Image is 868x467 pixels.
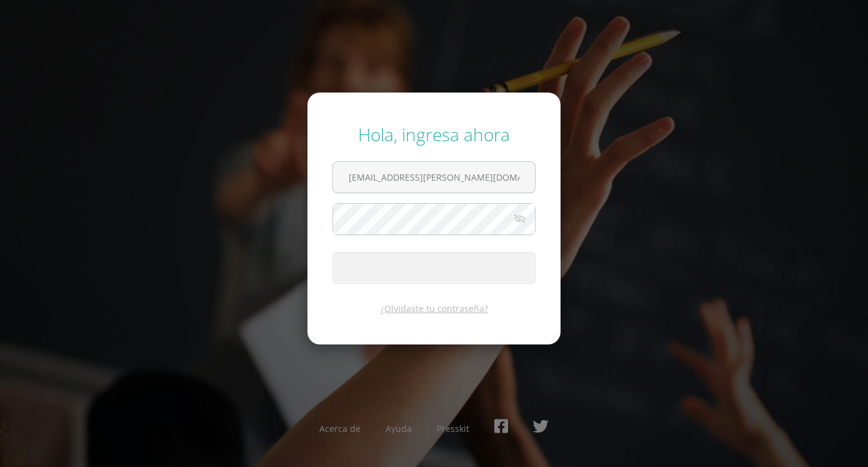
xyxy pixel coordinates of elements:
[333,162,535,193] input: Correo electrónico o usuario
[381,303,488,314] a: ¿Olvidaste tu contraseña?
[332,123,536,146] div: Hola, ingresa ahora
[386,423,412,434] a: Ayuda
[319,423,361,434] a: Acerca de
[437,423,469,434] a: Presskit
[332,252,536,284] button: Ingresar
